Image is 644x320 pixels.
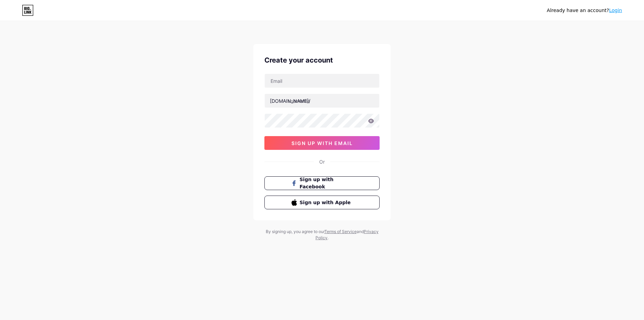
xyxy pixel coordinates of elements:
div: By signing up, you agree to our and . [264,229,380,241]
a: Login [609,8,622,13]
input: username [265,94,379,108]
button: Sign up with Apple [264,196,380,209]
span: Sign up with Apple [300,199,353,206]
span: sign up with email [291,140,353,146]
div: Or [319,158,325,165]
span: Sign up with Facebook [300,176,353,190]
a: Terms of Service [324,229,357,234]
button: Sign up with Facebook [264,176,380,190]
div: [DOMAIN_NAME]/ [270,97,310,104]
div: Already have an account? [547,7,622,14]
div: Create your account [264,55,380,65]
button: sign up with email [264,136,380,150]
input: Email [265,74,379,88]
